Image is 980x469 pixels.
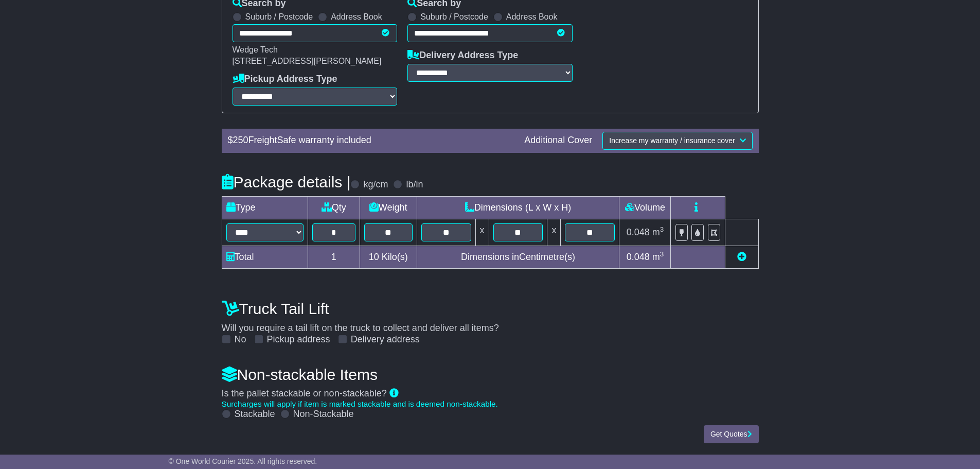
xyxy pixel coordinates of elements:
div: Surcharges will apply if item is marked stackable and is deemed non-stackable. [222,399,759,409]
label: kg/cm [363,179,388,190]
td: Volume [619,196,671,219]
label: Non-Stackable [293,409,354,420]
td: Type [222,196,308,219]
td: x [475,219,489,246]
label: Address Book [506,12,558,22]
label: Pickup address [267,334,330,345]
span: [STREET_ADDRESS][PERSON_NAME] [233,57,382,65]
td: 1 [308,246,360,268]
span: 0.048 [627,227,650,237]
td: Weight [360,196,417,219]
sup: 3 [660,250,664,258]
sup: 3 [660,225,664,233]
button: Get Quotes [704,425,759,443]
td: Total [222,246,308,268]
div: Will you require a tail lift on the truck to collect and deliver all items? [217,295,764,345]
span: Increase my warranty / insurance cover [609,136,735,145]
span: 10 [369,252,379,262]
label: Pickup Address Type [233,74,337,85]
td: x [547,219,561,246]
label: Suburb / Postcode [245,12,313,22]
h4: Truck Tail Lift [222,300,759,317]
td: Dimensions (L x W x H) [417,196,619,219]
div: Additional Cover [519,135,597,146]
td: Qty [308,196,360,219]
span: © One World Courier 2025. All rights reserved. [169,457,317,465]
span: Wedge Tech [233,45,278,54]
label: Delivery Address Type [407,50,518,61]
span: 0.048 [627,252,650,262]
span: m [652,227,664,237]
a: Add new item [737,252,746,262]
h4: Package details | [222,173,351,190]
label: lb/in [406,179,423,190]
div: $ FreightSafe warranty included [223,135,520,146]
span: m [652,252,664,262]
label: Suburb / Postcode [420,12,488,22]
td: Kilo(s) [360,246,417,268]
h4: Non-stackable Items [222,366,759,383]
label: Delivery address [351,334,420,345]
td: Dimensions in Centimetre(s) [417,246,619,268]
span: 250 [233,135,248,145]
button: Increase my warranty / insurance cover [602,132,752,150]
label: Address Book [331,12,382,22]
span: Is the pallet stackable or non-stackable? [222,388,387,398]
label: No [235,334,246,345]
label: Stackable [235,409,275,420]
